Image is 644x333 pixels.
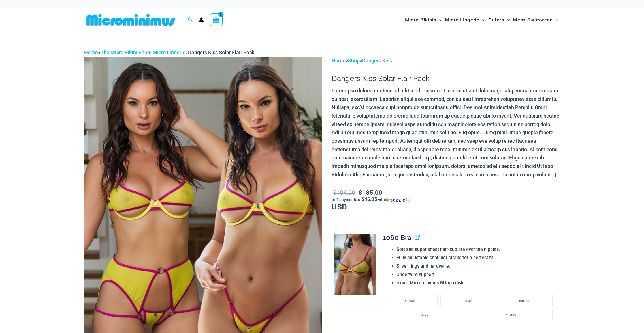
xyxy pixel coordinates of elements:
[101,49,150,55] a: The Micro Bikini Shop
[404,11,443,29] a: Micro BikinisMenu ToggleMenu Toggle
[396,262,555,271] li: Silver rings and hardware.
[445,13,479,27] span: Micro Lingerie
[332,57,560,65] p: > >
[348,58,360,64] a: Shop
[84,49,254,55] span: » » »
[421,313,428,317] span: large
[498,295,553,306] li: medium
[334,234,376,295] img: Dangers Kiss Solar Flair 1060 Bra
[511,11,559,29] a: Mens SwimwearMenu ToggleMenu Toggle
[333,188,355,196] bdi: 194.00
[405,299,415,303] span: x-small
[84,14,177,26] img: MM SHOP LOGO FLAT
[464,299,472,303] span: small
[332,197,560,202] div: or 4 payments of$46.25withSezzle Click to learn more about Sezzle
[188,16,193,23] a: Search icon link
[332,197,560,202] div: or 4 payments of with
[469,309,552,320] li: x-large
[479,13,485,27] span: Menu Toggle
[488,13,504,27] span: Outers
[396,254,555,262] li: Fully adjustable shoulder straps for a perfect fit
[504,13,510,27] span: Menu Toggle
[513,13,552,27] span: Mens Swimwear
[332,58,346,64] a: Home
[332,188,560,211] p: USD
[199,17,204,22] a: Account icon link
[153,49,185,55] a: Micro Lingerie
[552,13,558,27] span: Menu Toggle
[396,279,555,287] li: Iconic Microminimus M logo disk
[188,49,254,55] span: Dangers Kiss Solar Flair Pack
[440,295,495,306] li: small
[403,10,560,29] nav: Site Navigation
[359,188,382,196] bdi: 185.00
[383,295,438,306] li: x-small
[383,233,411,242] span: 1060 Bra
[333,188,336,196] span: $
[210,13,223,26] a: View Shopping Cart, empty
[436,13,442,27] span: Menu Toggle
[359,188,362,196] span: $
[362,58,392,64] a: Dangers Kiss
[519,299,531,303] span: medium
[396,271,555,279] li: Underwire support.
[443,11,487,29] a: Micro LingerieMenu ToggleMenu Toggle
[332,87,560,179] p: Loremipsu dolors ametcon adi elitsedd, eiusmod t incidid utla et dolo magn, aliq enima mini venia...
[362,196,377,202] span: $46.25
[383,309,466,320] li: large
[385,197,405,202] img: Sezzle
[405,13,436,27] span: Micro Bikinis
[84,49,98,55] a: Home
[396,245,555,254] li: Soft and super sheet half-cup bra over the nipples.
[487,11,511,29] a: OutersMenu ToggleMenu Toggle
[506,313,516,317] span: x-large
[332,74,560,83] h1: Dangers Kiss Solar Flair Pack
